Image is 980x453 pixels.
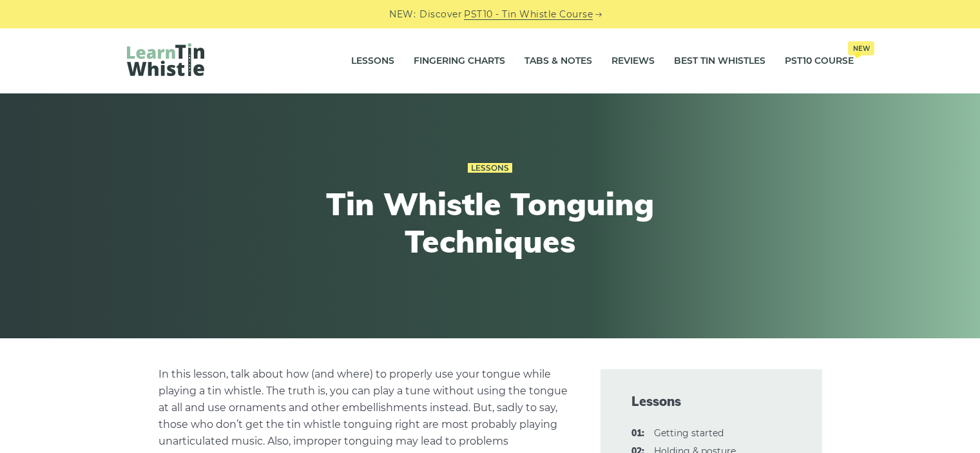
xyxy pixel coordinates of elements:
[654,427,724,439] a: 01:Getting started
[351,45,394,77] a: Lessons
[848,41,874,55] span: New
[253,186,727,260] h1: Tin Whistle Tonguing Techniques
[468,163,512,173] a: Lessons
[631,392,791,410] span: Lessons
[611,45,655,77] a: Reviews
[524,45,592,77] a: Tabs & Notes
[631,426,644,441] span: 01:
[674,45,765,77] a: Best Tin Whistles
[127,43,204,76] img: LearnTinWhistle.com
[785,45,854,77] a: PST10 CourseNew
[414,45,505,77] a: Fingering Charts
